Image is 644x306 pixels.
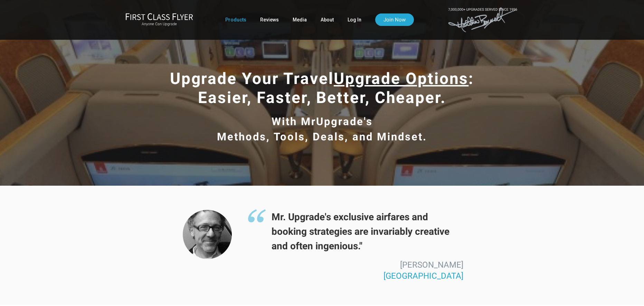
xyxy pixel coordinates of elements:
small: Anyone Can Upgrade [125,22,193,27]
span: With MrUpgrade's Methods, Tools, Deals, and Mindset. [217,115,427,143]
span: Upgrade Options [334,69,469,88]
span: [PERSON_NAME] [400,260,463,270]
a: Log In [348,13,361,26]
span: Upgrade Your Travel : Easier, Faster, Better, Cheaper. [170,69,474,107]
a: Reviews [260,13,279,26]
span: Mr. Upgrade's exclusive airfares and booking strategies are invariably creative and often ingenio... [247,210,463,253]
a: First Class FlyerAnyone Can Upgrade [125,13,193,27]
a: About [321,13,334,26]
img: First Class Flyer [125,13,193,20]
a: Join Now [375,13,414,26]
a: Products [225,13,246,26]
span: [GEOGRAPHIC_DATA] [383,271,463,281]
img: Thomas [183,210,232,259]
a: Media [293,13,307,26]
